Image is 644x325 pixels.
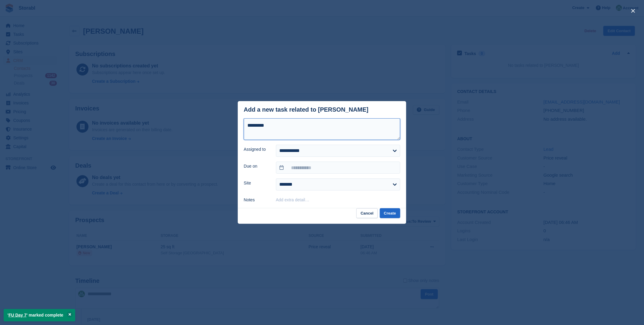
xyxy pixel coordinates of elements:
label: Notes [244,197,269,203]
p: ' ' marked complete [4,309,75,321]
a: FU Day 7 [8,313,26,317]
label: Site [244,180,269,186]
button: Create [380,208,400,218]
button: Add extra detail… [276,197,309,202]
button: Cancel [356,208,378,218]
div: Add a new task related to [PERSON_NAME] [244,106,369,113]
label: Due on [244,163,269,169]
label: Assigned to [244,146,269,153]
button: close [628,6,638,16]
